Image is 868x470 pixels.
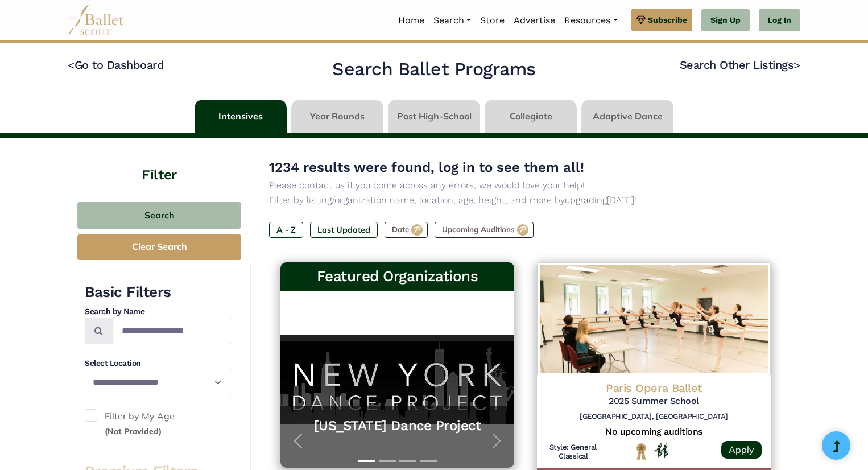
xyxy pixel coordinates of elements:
h2: Search Ballet Programs [332,57,535,81]
li: Intensives [192,100,289,133]
a: Log In [759,9,800,32]
h3: Basic Filters [85,283,232,302]
li: Year Rounds [289,100,386,133]
li: Post High-School [386,100,482,133]
span: Subscribe [648,14,687,26]
a: Search Other Listings> [680,58,800,72]
a: Home [394,9,429,32]
span: 1234 results were found, log in to see them all! [269,159,584,175]
a: <Go to Dashboard [68,58,164,72]
h6: Style: General Classical [546,443,600,462]
img: In Person [654,443,668,457]
li: Adaptive Dance [579,100,676,133]
li: Collegiate [482,100,579,133]
button: Slide 2 [379,455,396,468]
img: gem.svg [636,14,646,26]
img: National [634,443,648,460]
a: Advertise [509,9,560,32]
a: Resources [560,9,622,32]
img: Logo [537,262,771,376]
button: Clear Search [77,234,241,260]
code: > [793,57,800,72]
code: < [68,57,75,72]
a: [US_STATE] Dance Project [292,417,503,435]
h5: 2025 Summer School [546,395,762,407]
p: Filter by listing/organization name, location, age, height, and more by [DATE]! [269,193,782,208]
h3: Featured Organizations [290,267,505,286]
button: Search [77,202,241,229]
a: Apply [721,441,762,459]
a: Store [476,9,509,32]
h4: Select Location [85,358,232,369]
input: Search by names... [112,318,232,344]
button: Slide 4 [420,455,437,468]
a: Subscribe [631,9,692,31]
h5: No upcoming auditions [546,426,762,438]
h4: Search by Name [85,306,232,318]
h6: [GEOGRAPHIC_DATA], [GEOGRAPHIC_DATA] [546,412,762,422]
a: Sign Up [701,9,750,32]
a: Search [429,9,476,32]
button: Slide 3 [399,455,416,468]
h4: Filter [68,138,251,185]
h4: Paris Opera Ballet [546,381,762,395]
a: upgrading [565,195,607,205]
label: Filter by My Age [85,409,232,438]
p: Please contact us if you come across any errors, we would love your help! [269,178,782,193]
label: Date [385,222,428,238]
button: Slide 1 [358,455,375,468]
label: Last Updated [310,222,378,238]
label: A - Z [269,222,303,238]
small: (Not Provided) [105,426,162,436]
label: Upcoming Auditions [435,222,534,238]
